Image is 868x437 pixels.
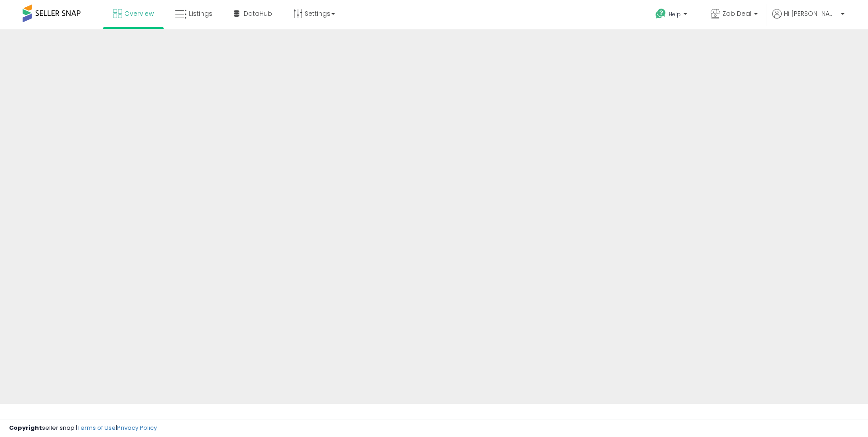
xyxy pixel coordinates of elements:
[772,9,844,29] a: Hi [PERSON_NAME]
[669,10,681,18] span: Help
[722,9,751,18] span: Zab Deal
[784,9,838,18] span: Hi [PERSON_NAME]
[189,9,212,18] span: Listings
[648,1,696,29] a: Help
[124,9,154,18] span: Overview
[655,8,666,19] i: Get Help
[244,9,272,18] span: DataHub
